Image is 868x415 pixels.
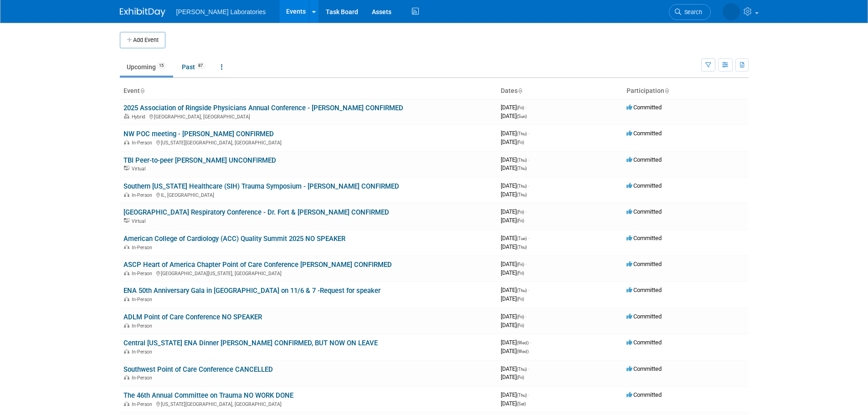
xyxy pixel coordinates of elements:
a: Sort by Event Name [140,87,144,94]
span: In-Person [132,245,155,251]
span: (Fri) [517,218,524,223]
span: In-Person [132,192,155,198]
span: [DATE] [501,191,527,198]
span: (Fri) [517,271,524,276]
span: (Fri) [517,323,524,328]
a: Sort by Participation Type [664,87,669,94]
img: In-Person Event [124,297,129,301]
span: - [525,261,527,267]
span: Virtual [132,166,148,172]
div: [US_STATE][GEOGRAPHIC_DATA], [GEOGRAPHIC_DATA] [123,400,493,407]
img: Virtual Event [124,218,129,223]
button: Add Event [120,32,165,48]
span: - [528,130,529,137]
span: - [530,339,531,346]
span: Committed [627,130,662,137]
span: Committed [627,391,662,398]
span: [DATE] [501,269,524,276]
img: In-Person Event [124,192,129,197]
span: [DATE] [501,400,526,407]
span: (Wed) [517,349,529,354]
span: Committed [627,365,662,372]
a: Southern [US_STATE] Healthcare (SIH) Trauma Symposium - [PERSON_NAME] CONFIRMED [123,182,399,190]
a: ASCP Heart of America Chapter Point of Care Conference [PERSON_NAME] CONFIRMED [123,261,392,269]
span: [DATE] [501,374,524,380]
span: [DATE] [501,391,529,398]
span: Committed [627,339,662,346]
span: In-Person [132,323,155,329]
span: In-Person [132,375,155,381]
a: 2025 Association of Ringside Physicians Annual Conference - [PERSON_NAME] CONFIRMED [123,104,403,112]
span: 15 [156,62,166,69]
img: Virtual Event [124,166,129,170]
span: (Tue) [517,236,527,241]
span: Committed [627,261,662,267]
a: Sort by Start Date [518,87,522,94]
span: [DATE] [501,322,524,328]
span: Search [681,9,702,15]
a: Search [669,4,711,20]
span: - [525,208,527,215]
span: In-Person [132,140,155,146]
span: [DATE] [501,348,529,354]
img: In-Person Event [124,349,129,354]
img: Tisha Davis [723,3,740,20]
a: Southwest Point of Care Conference CANCELLED [123,365,273,374]
img: In-Person Event [124,401,129,406]
span: - [528,391,529,398]
span: [DATE] [501,164,527,171]
span: (Fri) [517,262,524,267]
span: [DATE] [501,156,529,163]
span: [DATE] [501,339,531,346]
span: (Fri) [517,210,524,215]
span: Committed [627,287,662,293]
span: (Sat) [517,401,526,406]
div: [US_STATE][GEOGRAPHIC_DATA], [GEOGRAPHIC_DATA] [123,138,493,146]
span: Hybrid [132,114,148,120]
span: - [528,287,529,293]
img: In-Person Event [124,323,129,328]
span: Committed [627,104,662,111]
span: [DATE] [501,365,529,372]
a: NW POC meeting - [PERSON_NAME] CONFIRMED [123,130,274,138]
span: (Fri) [517,314,524,319]
span: [DATE] [501,313,527,320]
span: (Thu) [517,158,527,163]
span: Committed [627,156,662,163]
a: ENA 50th Anniversary Gala in [GEOGRAPHIC_DATA] on 11/6 & 7 -Request for speaker [123,287,380,295]
span: Virtual [132,218,148,224]
a: TBI Peer-to-peer [PERSON_NAME] UNCONFIRMED [123,156,276,164]
a: The 46th Annual Committee on Trauma NO WORK DONE [123,391,293,400]
span: In-Person [132,297,155,302]
span: (Wed) [517,340,529,345]
span: [DATE] [501,130,529,137]
a: ADLM Point of Care Conference NO SPEAKER [123,313,262,321]
span: (Thu) [517,393,527,398]
span: [DATE] [501,208,527,215]
span: Committed [627,208,662,215]
span: - [525,104,527,111]
span: (Thu) [517,288,527,293]
span: [DATE] [501,287,529,293]
span: [DATE] [501,261,527,267]
img: ExhibitDay [120,8,165,17]
span: - [525,313,527,320]
span: In-Person [132,401,155,407]
a: Central [US_STATE] ENA Dinner [PERSON_NAME] CONFIRMED, BUT NOW ON LEAVE [123,339,378,347]
span: [DATE] [501,235,529,241]
div: [GEOGRAPHIC_DATA][US_STATE], [GEOGRAPHIC_DATA] [123,269,493,277]
div: [GEOGRAPHIC_DATA], [GEOGRAPHIC_DATA] [123,113,493,120]
span: [DATE] [501,243,527,250]
span: (Fri) [517,375,524,380]
span: In-Person [132,349,155,355]
span: [PERSON_NAME] Laboratories [176,8,266,15]
span: (Fri) [517,140,524,145]
a: [GEOGRAPHIC_DATA] Respiratory Conference - Dr. Fort & [PERSON_NAME] CONFIRMED [123,208,389,216]
span: 87 [195,62,205,69]
th: Dates [497,83,623,99]
span: (Thu) [517,131,527,136]
span: Committed [627,235,662,241]
span: (Thu) [517,367,527,372]
img: In-Person Event [124,245,129,249]
a: Upcoming15 [120,58,173,76]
